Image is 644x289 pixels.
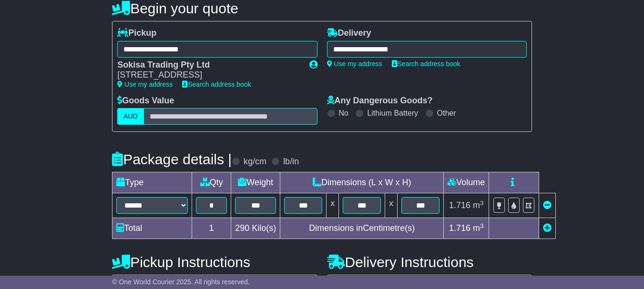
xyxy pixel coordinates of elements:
[385,193,398,218] td: x
[112,218,192,239] td: Total
[112,254,317,270] h4: Pickup Instructions
[231,218,280,239] td: Kilo(s)
[280,172,444,193] td: Dimensions (L x W x H)
[327,193,339,218] td: x
[449,200,470,210] span: 1.716
[117,80,173,88] a: Use my address
[543,200,552,210] a: Remove this item
[473,200,484,210] span: m
[192,218,231,239] td: 1
[280,218,444,239] td: Dimensions in Centimetre(s)
[192,172,231,193] td: Qty
[117,28,156,39] label: Pickup
[235,223,249,233] span: 290
[473,223,484,233] span: m
[392,60,460,68] a: Search address book
[480,222,484,229] sup: 3
[367,109,418,118] label: Lithium Battery
[327,60,382,68] a: Use my address
[283,157,299,167] label: lb/in
[112,151,232,167] h4: Package details |
[444,172,489,193] td: Volume
[231,172,280,193] td: Weight
[112,278,250,286] span: © One World Courier 2025. All rights reserved.
[182,80,251,88] a: Search address book
[437,109,456,118] label: Other
[117,60,299,70] div: Sokisa Trading Pty Ltd
[112,0,532,16] h4: Begin your quote
[117,70,299,80] div: [STREET_ADDRESS]
[327,96,433,106] label: Any Dangerous Goods?
[117,96,174,106] label: Goods Value
[339,109,348,118] label: No
[112,172,192,193] td: Type
[449,223,470,233] span: 1.716
[543,223,552,233] a: Add new item
[480,199,484,207] sup: 3
[327,28,371,39] label: Delivery
[327,254,532,270] h4: Delivery Instructions
[117,108,144,125] label: AUD
[244,157,266,167] label: kg/cm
